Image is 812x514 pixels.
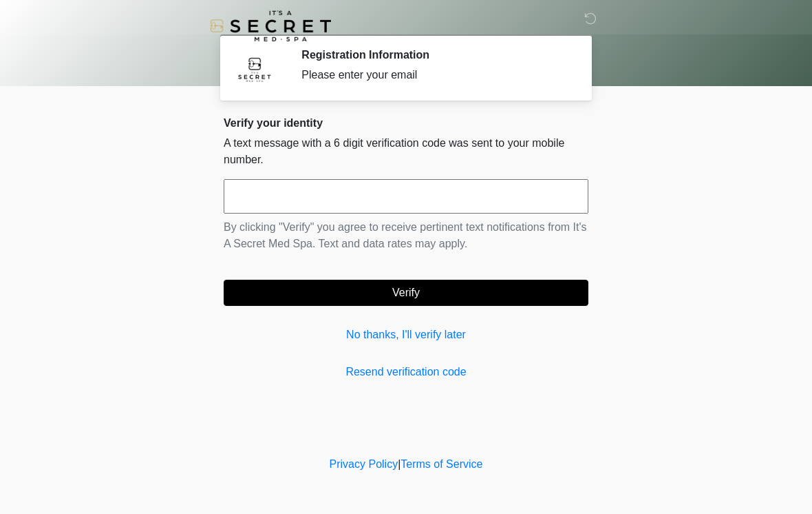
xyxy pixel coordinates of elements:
a: | [398,458,400,470]
div: Please enter your email [301,67,568,83]
h2: Verify your identity [224,116,588,130]
h2: Registration Information [301,48,568,61]
button: Verify [224,280,588,306]
a: Terms of Service [400,458,482,470]
p: A text message with a 6 digit verification code was sent to your mobile number. [224,135,588,168]
a: Resend verification code [224,364,588,380]
a: Privacy Policy [330,458,398,470]
img: Agent Avatar [234,48,275,90]
p: By clicking "Verify" you agree to receive pertinent text notifications from It's A Secret Med Spa... [224,219,588,252]
a: No thanks, I'll verify later [224,327,588,343]
img: It's A Secret Med Spa Logo [210,10,331,41]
